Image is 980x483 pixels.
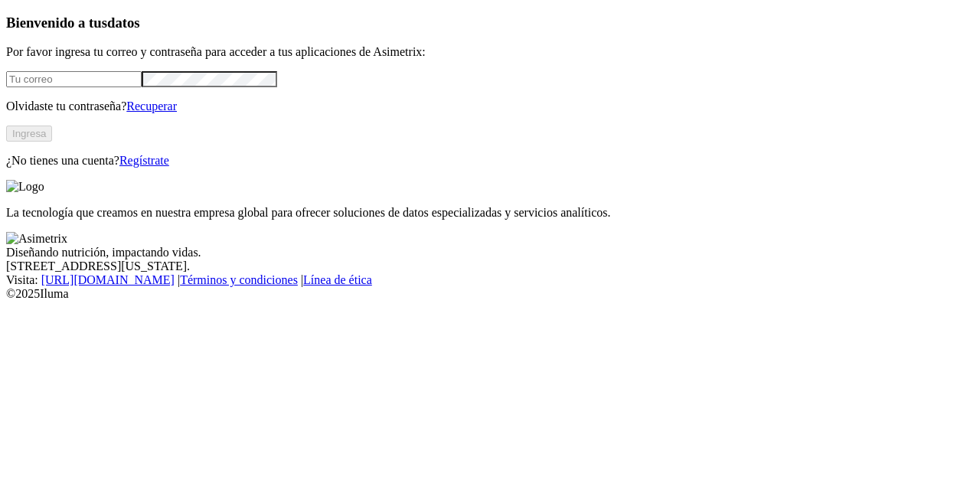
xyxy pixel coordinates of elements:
[6,246,974,259] div: Diseñando nutrición, impactando vidas.
[6,71,142,87] input: Tu correo
[41,273,175,286] a: [URL][DOMAIN_NAME]
[6,154,974,168] p: ¿No tienes una cuenta?
[6,180,44,194] img: Logo
[6,45,974,59] p: Por favor ingresa tu correo y contraseña para acceder a tus aplicaciones de Asimetrix:
[6,259,974,273] div: [STREET_ADDRESS][US_STATE].
[180,273,298,286] a: Términos y condiciones
[6,206,974,220] p: La tecnología que creamos en nuestra empresa global para ofrecer soluciones de datos especializad...
[6,15,974,31] h3: Bienvenido a tus
[119,154,169,167] a: Regístrate
[6,273,974,287] div: Visita : | |
[126,100,177,113] a: Recuperar
[6,126,52,142] button: Ingresa
[6,100,974,113] p: Olvidaste tu contraseña?
[6,232,67,246] img: Asimetrix
[303,273,372,286] a: Línea de ética
[6,287,974,301] div: © 2025 Iluma
[107,15,140,31] span: datos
